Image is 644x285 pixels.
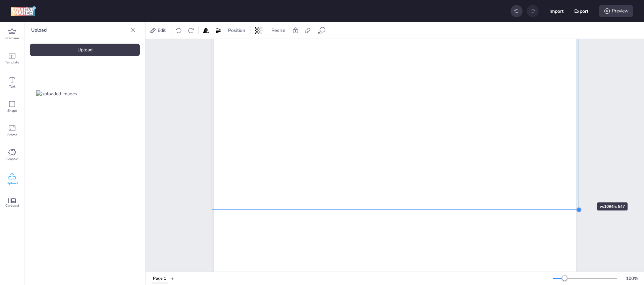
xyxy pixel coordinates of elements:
[5,203,19,208] span: Carousel
[7,132,17,138] span: Frame
[6,156,18,162] span: Graphic
[549,4,563,18] button: Import
[7,108,17,113] span: Shape
[597,202,628,210] div: w: 1094 h: 547
[153,276,166,282] div: Page 1
[148,273,171,284] div: Tabs
[270,27,287,34] span: Resize
[599,5,633,17] div: Preview
[574,4,588,18] button: Export
[7,181,18,186] span: Upload
[36,90,77,97] img: uploaded images
[624,275,640,282] div: 100 %
[5,60,19,65] span: Template
[227,27,247,34] span: Position
[30,44,140,56] div: Upload
[11,6,36,16] img: logo Creative Maker
[156,27,167,34] span: Edit
[9,84,15,89] span: Text
[5,36,19,41] span: Premium
[171,273,174,284] button: +
[31,22,128,38] p: Upload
